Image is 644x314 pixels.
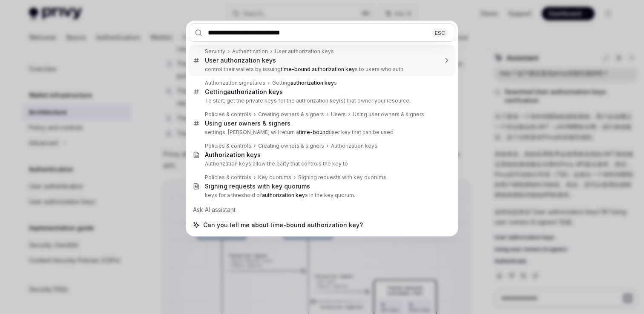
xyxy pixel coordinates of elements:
div: Ask AI assistant [189,202,455,217]
div: Policies & controls [205,143,251,149]
div: Getting s [272,80,337,86]
div: User authorization keys [205,57,276,64]
div: Signing requests with key quorums [298,174,386,181]
div: Authorization keys [331,143,377,149]
div: Creating owners & signers [258,111,324,118]
b: Authorization key [205,151,257,158]
b: authorization key [290,80,334,86]
div: Authentication [232,48,268,55]
b: authorization key [227,88,279,95]
div: Creating owners & signers [258,143,324,149]
div: Getting s [205,88,283,96]
p: To start, get the private keys for the authorization key(s) that owner your resource. [205,97,437,104]
div: Policies & controls [205,111,251,118]
b: time-bound [299,129,329,135]
p: keys for a threshold of s in the key quorum. [205,192,437,199]
div: Authorization signatures [205,80,265,86]
div: s [205,151,261,159]
p: Authorization keys allow the party that controls the key to [205,160,437,167]
div: User authorization keys [275,48,334,55]
div: Using user owners & signers [353,111,424,118]
div: Users [331,111,346,118]
div: Key quorums [258,174,291,181]
div: Policies & controls [205,174,251,181]
b: time-bound authorization key [281,66,355,72]
div: ESC [432,28,448,37]
p: settings, [PERSON_NAME] will return a user key that can be used [205,129,437,136]
b: authorization key [262,192,305,198]
span: Can you tell me about time-bound authorization key? [203,221,363,229]
p: control their wallets by issuing s to users who auth [205,66,437,73]
div: Security [205,48,225,55]
div: Signing requests with key quorums [205,183,310,190]
div: Using user owners & signers [205,120,290,127]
